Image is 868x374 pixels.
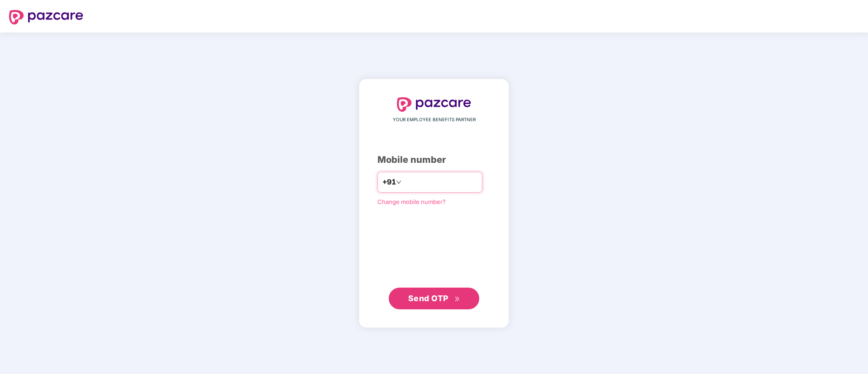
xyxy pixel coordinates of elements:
[9,10,83,24] img: logo
[382,176,396,188] span: +91
[397,97,471,112] img: logo
[408,294,448,303] span: Send OTP
[396,180,401,185] span: down
[454,296,460,302] span: double-right
[377,153,491,167] div: Mobile number
[393,116,476,123] span: YOUR EMPLOYEE BENEFITS PARTNER
[389,288,479,309] button: Send OTPdouble-right
[377,198,446,205] a: Change mobile number?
